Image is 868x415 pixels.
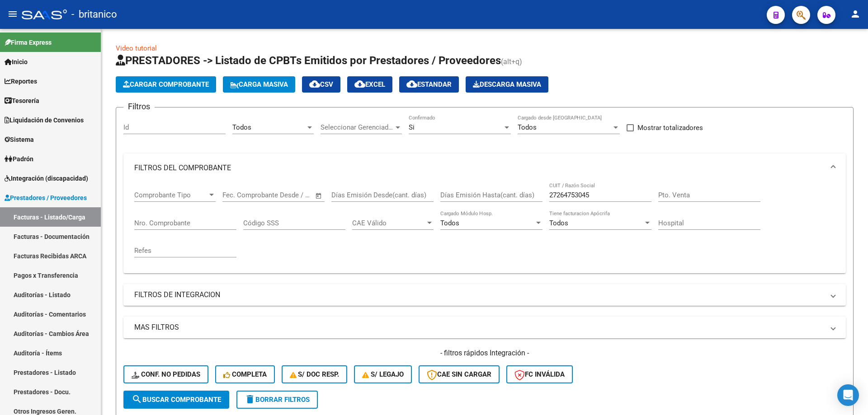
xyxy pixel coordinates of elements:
button: Descarga Masiva [466,76,548,93]
span: Todos [232,123,251,131]
span: Seleccionar Gerenciador [321,123,394,131]
span: Tesorería [5,96,39,106]
span: Borrar Filtros [245,396,310,404]
span: Mostrar totalizadores [637,122,703,133]
mat-expansion-panel-header: FILTROS DEL COMPROBANTE [123,154,846,182]
span: Carga Masiva [230,80,288,89]
mat-panel-title: FILTROS DEL COMPROBANTE [134,163,824,173]
button: Completa [215,365,275,383]
span: Comprobante Tipo [134,191,208,199]
span: Si [409,123,415,131]
h4: - filtros rápidos Integración - [123,348,846,358]
span: Inicio [5,57,28,67]
span: EXCEL [354,80,385,89]
button: Buscar Comprobante [123,391,229,409]
span: Liquidación de Convenios [5,115,84,125]
span: (alt+q) [501,57,522,66]
span: Padrón [5,154,33,164]
div: FILTROS DEL COMPROBANTE [123,182,846,273]
mat-icon: search [132,394,142,405]
button: FC Inválida [506,365,573,383]
span: Completa [223,370,267,378]
span: - britanico [71,5,117,24]
span: Conf. no pedidas [132,370,200,378]
mat-icon: menu [7,9,18,19]
span: CSV [309,80,333,89]
mat-expansion-panel-header: MAS FILTROS [123,317,846,338]
mat-panel-title: FILTROS DE INTEGRACION [134,290,824,300]
span: FC Inválida [514,370,565,378]
app-download-masive: Descarga masiva de comprobantes (adjuntos) [466,76,548,93]
button: Open calendar [314,191,324,201]
button: S/ legajo [354,365,412,383]
button: Cargar Comprobante [116,76,216,93]
span: Todos [440,219,459,227]
span: Cargar Comprobante [123,80,209,89]
mat-icon: delete [245,394,255,405]
h3: Filtros [123,100,155,113]
a: Video tutorial [116,44,157,52]
span: PRESTADORES -> Listado de CPBTs Emitidos por Prestadores / Proveedores [116,54,501,67]
span: Estandar [406,80,452,89]
span: Todos [518,123,537,131]
span: CAE SIN CARGAR [427,370,491,378]
span: Todos [549,219,568,227]
mat-panel-title: MAS FILTROS [134,322,824,332]
mat-icon: person [850,9,861,19]
mat-icon: cloud_download [406,79,417,89]
span: S/ legajo [362,370,404,378]
span: CAE Válido [352,219,425,227]
input: Fecha inicio [222,191,259,199]
span: Prestadores / Proveedores [5,193,87,203]
span: Sistema [5,135,34,145]
button: CSV [302,76,340,93]
span: Descarga Masiva [473,80,541,89]
button: Conf. no pedidas [123,365,208,383]
span: Reportes [5,76,37,86]
button: Borrar Filtros [236,391,318,409]
button: CAE SIN CARGAR [419,365,500,383]
button: Carga Masiva [223,76,295,93]
mat-icon: cloud_download [354,79,365,89]
button: EXCEL [347,76,392,93]
span: S/ Doc Resp. [290,370,340,378]
mat-expansion-panel-header: FILTROS DE INTEGRACION [123,284,846,306]
button: Estandar [399,76,459,93]
span: Buscar Comprobante [132,396,221,404]
input: Fecha fin [267,191,311,199]
button: S/ Doc Resp. [282,365,348,383]
span: Integración (discapacidad) [5,173,88,183]
div: Open Intercom Messenger [837,384,859,406]
span: Firma Express [5,37,52,47]
mat-icon: cloud_download [309,79,320,89]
